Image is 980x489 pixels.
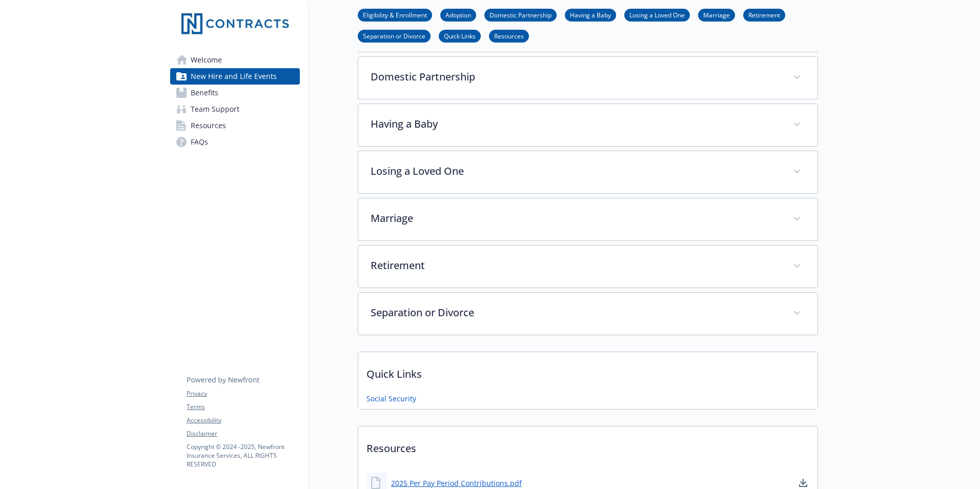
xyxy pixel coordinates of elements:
[358,198,818,240] div: Marriage
[170,117,300,134] a: Resources
[191,85,218,101] span: Benefits
[187,429,299,438] a: Disclaimer
[170,52,300,68] a: Welcome
[371,69,781,85] p: Domestic Partnership
[358,426,818,464] p: Resources
[358,31,431,40] a: Separation or Divorce
[371,305,781,320] p: Separation or Divorce
[170,134,300,150] a: FAQs
[170,85,300,101] a: Benefits
[439,31,481,40] a: Quick Links
[358,57,818,99] div: Domestic Partnership
[191,68,277,85] span: New Hire and Life Events
[187,389,299,398] a: Privacy
[797,477,809,489] a: download document
[358,293,818,335] div: Separation or Divorce
[371,258,781,273] p: Retirement
[191,101,239,117] span: Team Support
[358,10,432,19] a: Eligibility & Enrollment
[170,101,300,117] a: Team Support
[371,211,781,226] p: Marriage
[191,52,222,68] span: Welcome
[358,151,818,193] div: Losing a Loved One
[371,116,781,132] p: Having a Baby
[484,10,557,19] a: Domestic Partnership
[371,164,781,179] p: Losing a Loved One
[358,104,818,146] div: Having a Baby
[187,416,299,425] a: Accessibility
[358,246,818,288] div: Retirement
[191,117,226,134] span: Resources
[624,10,690,19] a: Losing a Loved One
[440,10,476,19] a: Adoption
[366,393,416,404] a: Social Security
[191,134,208,150] span: FAQs
[565,10,616,19] a: Having a Baby
[391,478,522,488] a: 2025 Per Pay Period Contributions.pdf
[358,352,818,390] p: Quick Links
[187,402,299,412] a: Terms
[489,31,529,40] a: Resources
[743,10,785,19] a: Retirement
[698,10,735,19] a: Marriage
[170,68,300,85] a: New Hire and Life Events
[187,442,299,468] p: Copyright © 2024 - 2025 , Newfront Insurance Services, ALL RIGHTS RESERVED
